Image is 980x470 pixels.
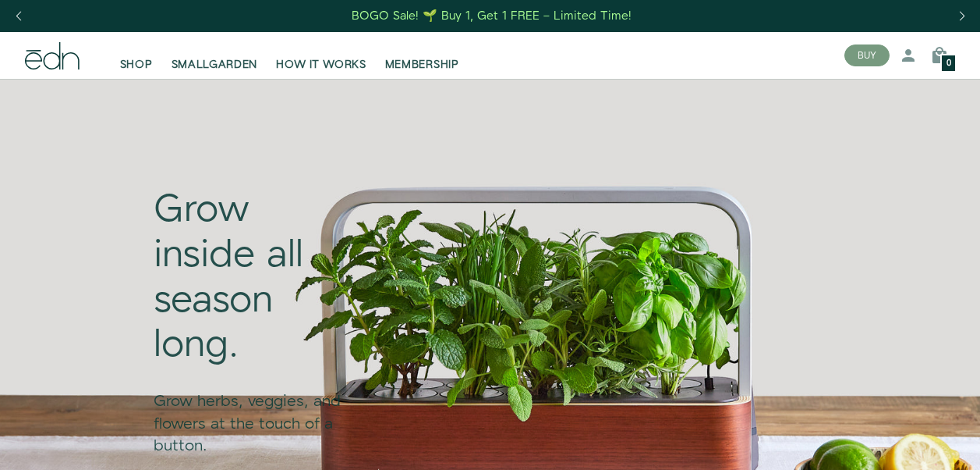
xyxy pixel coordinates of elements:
span: HOW IT WORKS [276,57,366,73]
span: 0 [946,59,951,68]
span: SHOP [120,57,153,73]
div: BOGO Sale! 🌱 Buy 1, Get 1 FREE – Limited Time! [352,8,632,24]
button: BUY [844,45,890,66]
iframe: Opens a widget where you can find more information [859,423,964,462]
a: BOGO Sale! 🌱 Buy 1, Get 1 FREE – Limited Time! [350,4,633,28]
div: Grow herbs, veggies, and flowers at the touch of a button. [154,369,357,458]
span: SMALLGARDEN [172,57,258,73]
span: MEMBERSHIP [385,57,459,73]
a: SHOP [111,38,162,73]
div: Grow inside all season long. [154,188,357,368]
a: HOW IT WORKS [267,38,375,73]
a: SMALLGARDEN [162,38,267,73]
a: MEMBERSHIP [376,38,469,73]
